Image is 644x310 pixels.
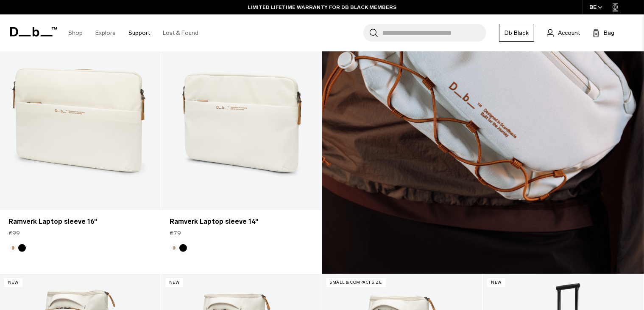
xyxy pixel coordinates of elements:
[248,3,396,11] a: LIMITED LIFETIME WARRANTY FOR DB BLACK MEMBERS
[170,244,177,252] button: Oatmilk
[128,18,150,48] a: Support
[604,28,614,37] span: Bag
[179,244,187,252] button: Black Out
[165,278,184,287] p: New
[62,14,205,51] nav: Main Navigation
[170,229,181,238] span: €79
[68,18,83,48] a: Shop
[8,244,16,252] button: Oatmilk
[558,28,580,37] span: Account
[499,24,534,42] a: Db Black
[593,28,614,38] button: Bag
[4,278,22,287] p: New
[161,32,322,211] a: Ramverk Laptop sleeve 14
[326,278,386,287] p: Small & Compact Size
[95,18,116,48] a: Explore
[8,217,152,227] a: Ramverk Laptop sleeve 16"
[547,28,580,38] a: Account
[163,18,198,48] a: Lost & Found
[487,278,505,287] p: New
[18,244,26,252] button: Black Out
[170,217,313,227] a: Ramverk Laptop sleeve 14"
[8,229,20,238] span: €99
